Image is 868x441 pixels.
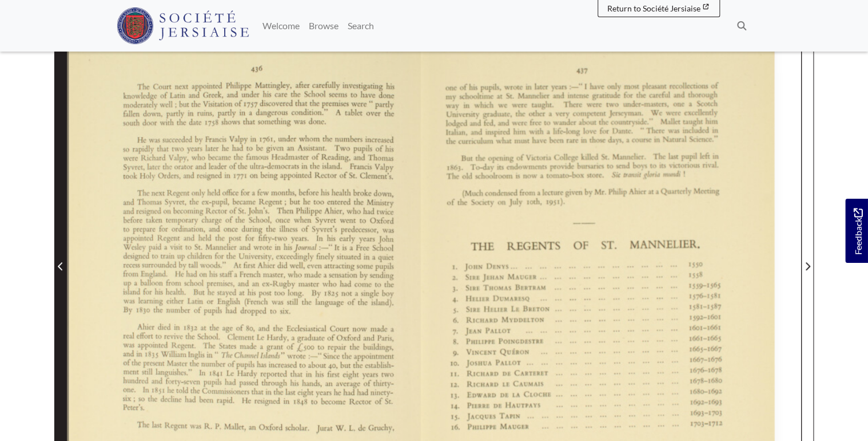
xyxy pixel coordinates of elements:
[851,208,865,254] span: Feedback
[343,14,379,37] a: Search
[607,3,700,13] span: Return to Société Jersiaise
[117,7,249,44] img: Société Jersiaise
[304,14,343,37] a: Browse
[117,5,249,47] a: Société Jersiaise logo
[845,199,868,263] a: Would you like to provide feedback?
[258,14,304,37] a: Welcome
